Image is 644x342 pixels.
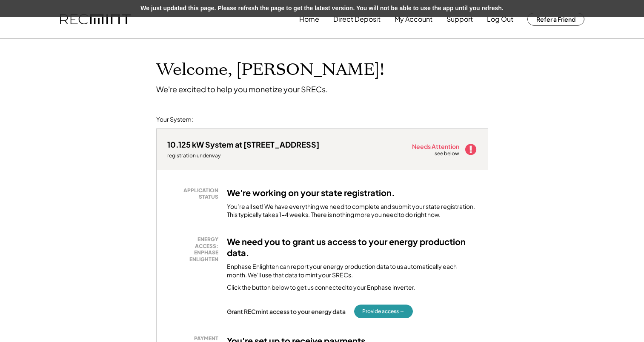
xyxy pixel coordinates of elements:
[435,150,460,157] div: see below
[227,283,415,292] div: Click the button below to get us connected to your Enphase inverter.
[227,187,395,198] h3: We're working on your state registration.
[167,140,319,149] div: 10.125 kW System at [STREET_ADDRESS]
[156,84,328,94] div: We're excited to help you monetize your SRECs.
[299,11,319,28] button: Home
[333,11,381,28] button: Direct Deposit
[527,13,584,26] button: Refer a Friend
[227,236,477,258] h3: We need you to grant us access to your energy production data.
[227,262,477,279] div: Enphase Enlighten can report your energy production data to us automatically each month. We'll us...
[172,236,218,262] div: ENERGY ACCESS: ENPHASE ENLIGHTEN
[412,143,460,149] div: Needs Attention
[156,115,193,124] div: Your System:
[172,187,218,200] div: APPLICATION STATUS
[447,11,473,28] button: Support
[60,14,131,25] img: recmint-logotype%403x.png
[354,305,413,318] button: Provide access →
[156,60,384,80] h1: Welcome, [PERSON_NAME]!
[395,11,432,28] button: My Account
[487,11,513,28] button: Log Out
[227,202,477,219] div: You’re all set! We have everything we need to complete and submit your state registration. This t...
[227,308,346,315] div: Grant RECmint access to your energy data
[167,152,319,159] div: registration underway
